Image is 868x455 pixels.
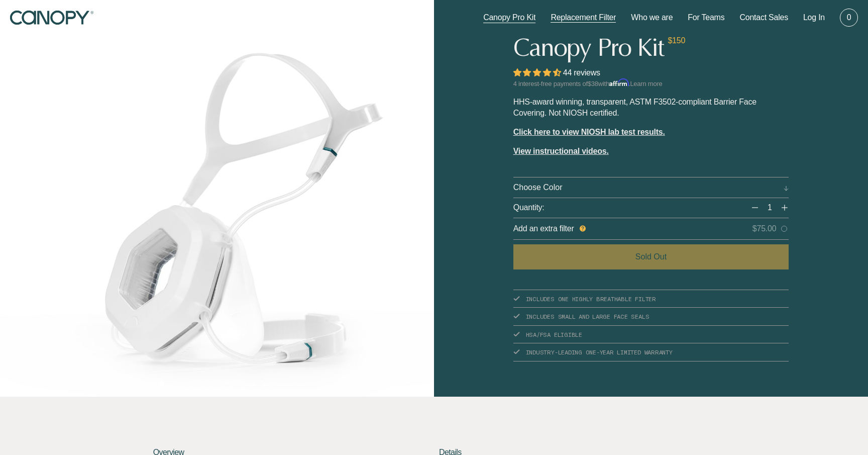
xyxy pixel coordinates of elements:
[513,290,789,308] li: INCLUDES ONE HIGHLY BREATHABLE FILTER
[483,12,535,23] a: Canopy Pro Kit
[588,80,598,87] span: $38
[513,68,563,77] span: 4.68 stars
[663,128,665,136] b: .
[563,68,600,77] span: 44 reviews
[840,9,858,27] a: 0
[606,147,608,155] b: .
[688,12,724,23] a: For Teams
[513,202,545,213] span: Quantity:
[513,128,663,136] a: Click here to view NIOSH lab test results
[513,35,664,60] h1: Canopy Pro Kit
[513,97,789,119] p: HHS-award winning, transparent, ASTM F3502-compliant Barrier Face Covering. Not NIOSH certified.
[752,223,777,234] span: $75.00
[668,35,685,46] span: $150
[803,12,825,23] a: Log In
[739,12,788,23] a: Contact Sales
[513,343,789,361] li: INDUSTRY-LEADING ONE-YEAR LIMITED WARRANTY
[609,78,628,86] span: Affirm
[513,223,574,234] span: Add an extra filter
[630,80,662,87] a: Learn more - Learn more about Affirm Financing (opens in modal)
[513,244,789,269] button: Sold Out
[513,308,789,326] li: INCLUDES SMALL AND LARGE FACE SEALS
[847,12,851,23] span: 0
[513,147,609,155] a: View instructional videos.
[551,12,616,23] a: Replacement Filter
[513,147,607,155] span: View instructional videos
[513,78,789,88] p: 4 interest-free payments of with .
[631,12,673,23] a: Who we are
[513,326,789,344] li: HSA/FSA ELIGIBLE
